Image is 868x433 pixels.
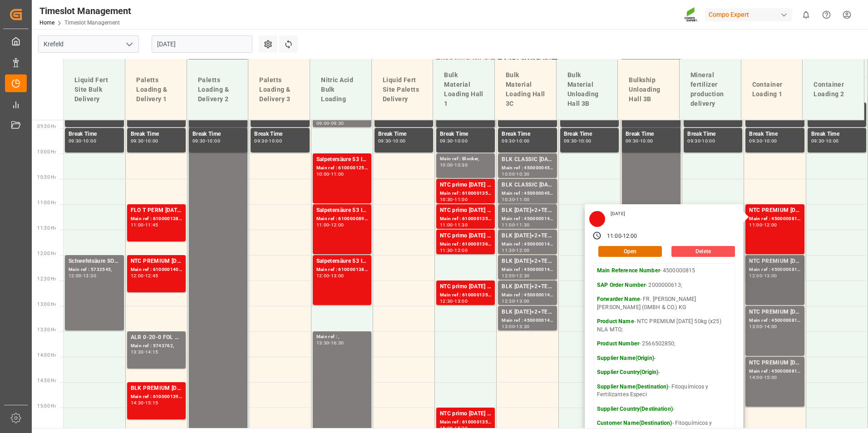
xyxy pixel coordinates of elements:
[625,72,672,108] div: Bulkship Unloading Hall 3B
[192,130,244,139] div: Break Time
[316,206,368,215] div: Salpetersäure 53 lose;
[37,226,56,231] span: 11:30 Hr
[37,276,56,281] span: 12:30 Hr
[316,257,368,266] div: Salpetersäure 53 lose;
[705,8,792,21] div: Compo Expert
[749,274,762,278] div: 12:00
[516,299,529,303] div: 13:00
[454,426,468,430] div: 15:30
[764,375,777,379] div: 15:00
[515,299,516,303] div: -
[393,139,406,143] div: 10:00
[623,232,637,241] div: 12:00
[440,190,491,197] div: Main ref : 6100001355, 2000000517;
[440,291,491,299] div: Main ref : 6100001357, 2000000517;
[502,67,549,112] div: Bulk Material Loading Hall 3C
[83,274,96,278] div: 13:30
[515,197,516,202] div: -
[564,139,577,143] div: 09:30
[440,418,491,426] div: Main ref : 6100001353, 2000000517;
[578,139,592,143] div: 10:00
[502,130,553,139] div: Break Time
[502,317,553,325] div: Main ref : 4500000144, 2000000108;
[762,274,764,278] div: -
[764,325,777,329] div: 14:00
[331,341,344,345] div: 16:30
[597,406,673,412] strong: Supplier Country(Destination)
[597,383,731,399] p: - Fitoquímicos y Fertilizantes Especi
[331,121,344,125] div: 09:30
[39,4,131,18] div: Timeslot Management
[516,139,529,143] div: 10:00
[440,241,491,248] div: Main ref : 6100001360, 2000000517;
[144,401,145,405] div: -
[329,341,330,345] div: -
[329,223,330,227] div: -
[597,354,731,363] p: -
[607,211,628,217] div: [DATE]
[597,296,640,302] strong: Forwarder Name
[145,139,158,143] div: 10:00
[267,139,269,143] div: -
[502,139,515,143] div: 09:30
[316,155,368,164] div: Salpetersäure 53 lose;
[705,6,796,23] button: Compo Expert
[749,223,762,227] div: 11:00
[379,72,426,108] div: Liquid Fert Site Paletts Delivery
[331,274,344,278] div: 13:00
[454,163,468,167] div: 10:30
[762,375,764,379] div: -
[145,274,158,278] div: 12:45
[640,139,653,143] div: 10:00
[37,403,56,408] span: 15:00 Hr
[597,369,731,377] p: -
[329,172,330,176] div: -
[515,248,516,252] div: -
[440,155,491,163] div: Main ref : Blocker,
[762,325,764,329] div: -
[749,325,762,329] div: 13:00
[317,72,364,108] div: Nitric Acid Bulk Loading
[597,340,639,347] strong: Product Number
[502,241,553,248] div: Main ref : 4500000147, 2000000108;
[502,299,515,303] div: 12:30
[502,206,553,215] div: BLK [DATE]+2+TE (GW) BULK;
[626,130,677,139] div: Break Time
[764,223,777,227] div: 12:00
[440,130,491,139] div: Break Time
[329,121,330,125] div: -
[597,295,731,311] p: - FR. [PERSON_NAME] [PERSON_NAME] (GMBH & CO.) KG
[597,355,654,361] strong: Supplier Name(Origin)
[502,274,515,278] div: 12:00
[597,340,731,348] p: - 2566502850;
[69,257,120,266] div: Schwefelsäure SO3 rein ([PERSON_NAME]);Schwefelsäure SO3 rein (HG-Standard);
[749,206,800,215] div: NTC PREMIUM [DATE] 50kg (x25) NLA MTO;
[762,139,764,143] div: -
[256,72,302,108] div: Paletts Loading & Delivery 3
[131,139,144,143] div: 09:30
[597,384,668,390] strong: Supplier Name(Destination)
[440,282,491,291] div: NTC primo [DATE] BULK;
[564,67,611,112] div: Bulk Material Unloading Hall 3B
[597,405,731,413] p: -
[122,37,136,51] button: open menu
[440,215,491,223] div: Main ref : 6100001359, 2000000517;
[749,257,800,266] div: NTC PREMIUM [DATE] 50kg (x25) NLA MTO;
[144,274,145,278] div: -
[749,266,800,274] div: Main ref : 4500000816, 2000000613;
[515,325,516,329] div: -
[69,266,120,274] div: Main ref : 5732545,
[502,248,515,252] div: 11:30
[515,223,516,227] div: -
[597,369,658,375] strong: Supplier Country(Origin)
[37,327,56,332] span: 13:30 Hr
[702,139,715,143] div: 10:00
[684,7,699,23] img: Screenshot%202023-09-29%20at%2010.02.21.png_1712312052.png
[69,274,82,278] div: 12:00
[502,215,553,223] div: Main ref : 4500000145, 2000000108;
[440,197,453,202] div: 10:30
[749,308,800,317] div: NTC PREMIUM [DATE] 50kg (x25) NLA MTO;
[440,299,453,303] div: 12:30
[515,274,516,278] div: -
[671,246,735,257] button: Delete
